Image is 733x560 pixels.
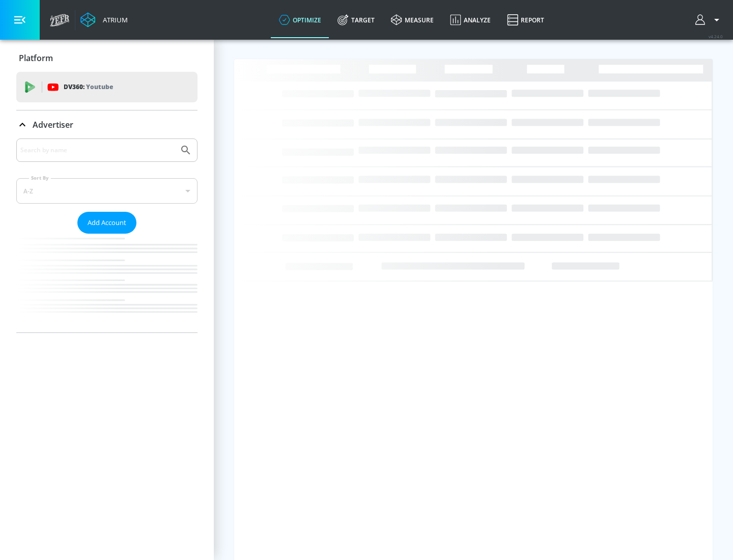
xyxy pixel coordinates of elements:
[29,175,51,181] label: Sort By
[16,234,198,332] nav: list of Advertiser
[16,138,198,332] div: Advertiser
[86,81,113,92] p: Youtube
[64,81,113,93] p: DV360:
[709,34,723,39] span: v 4.24.0
[19,52,53,64] p: Platform
[16,110,198,139] div: Advertiser
[271,2,329,38] a: optimize
[20,144,175,157] input: Search by name
[33,119,73,130] p: Advertiser
[442,2,499,38] a: Analyze
[88,217,126,229] span: Add Account
[499,2,552,38] a: Report
[77,212,136,234] button: Add Account
[80,12,128,27] a: Atrium
[16,178,198,204] div: A-Z
[16,72,198,102] div: DV360: Youtube
[329,2,383,38] a: Target
[383,2,442,38] a: measure
[16,44,198,72] div: Platform
[99,15,128,24] div: Atrium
